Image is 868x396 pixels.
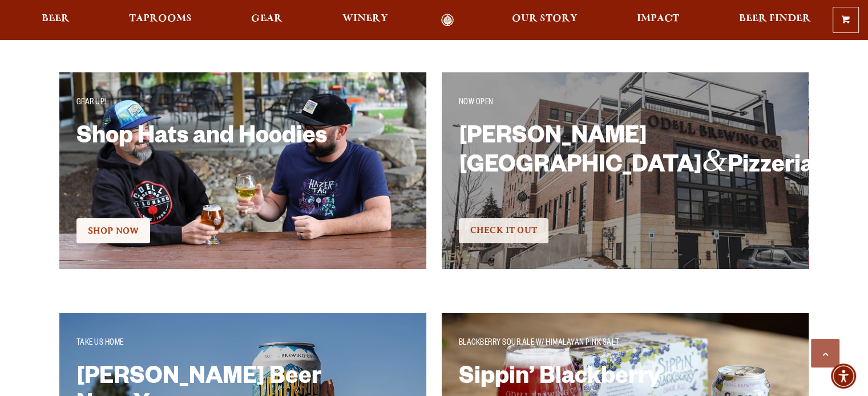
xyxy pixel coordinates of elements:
[129,14,192,23] span: Taprooms
[76,96,409,110] p: GEAR UP!
[459,218,548,243] a: Check It Out
[738,14,810,23] span: Beer Finder
[504,14,585,27] a: Our Story
[459,337,792,350] p: BLACKBERRY SOUR ALE W/ HIMALAYAN PINK SALT
[251,14,282,23] span: Gear
[702,142,727,178] span: &
[34,14,77,27] a: Beer
[470,225,537,235] span: Check It Out
[459,125,730,199] h2: [PERSON_NAME][GEOGRAPHIC_DATA] Pizzeria
[122,14,199,27] a: Taprooms
[512,14,578,23] span: Our Story
[76,218,150,243] a: Shop Now
[76,217,409,245] div: Check it Out
[342,14,388,23] span: Winery
[637,14,679,23] span: Impact
[42,14,70,23] span: Beer
[335,14,395,27] a: Winery
[731,14,818,27] a: Beer Finder
[426,14,469,27] a: Odell Home
[629,14,687,27] a: Impact
[831,364,856,389] div: Accessibility Menu
[88,225,139,235] span: Shop Now
[459,217,792,245] div: Check it Out
[459,99,494,108] span: NOW OPEN
[76,339,124,348] span: TAKE US HOME
[811,339,839,368] a: Scroll to top
[244,14,290,27] a: Gear
[76,125,348,199] h2: Shop Hats and Hoodies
